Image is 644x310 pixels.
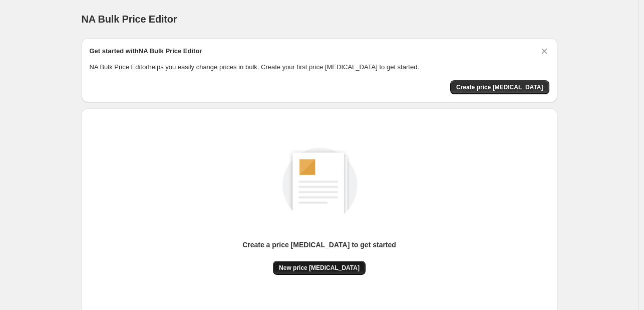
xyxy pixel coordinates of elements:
[450,80,549,94] button: Create price change job
[90,46,202,56] h2: Get started with NA Bulk Price Editor
[456,83,543,91] span: Create price [MEDICAL_DATA]
[242,240,396,250] p: Create a price [MEDICAL_DATA] to get started
[279,264,360,272] span: New price [MEDICAL_DATA]
[273,261,366,275] button: New price [MEDICAL_DATA]
[82,14,177,25] span: NA Bulk Price Editor
[90,62,549,72] p: NA Bulk Price Editor helps you easily change prices in bulk. Create your first price [MEDICAL_DAT...
[539,46,549,56] button: Dismiss card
